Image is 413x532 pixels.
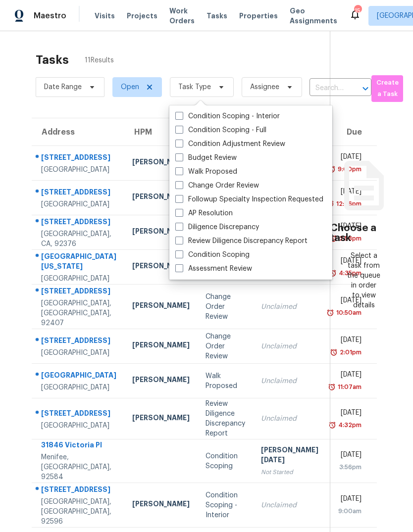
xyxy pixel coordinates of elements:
div: Condition Scoping [206,451,245,471]
span: Maestro [34,11,66,21]
label: Review Diligence Discrepancy Report [175,236,308,246]
button: Create a Task [371,75,403,102]
span: Date Range [44,82,82,92]
label: Condition Scoping - Full [175,125,266,135]
span: Task Type [178,82,211,92]
div: [GEOGRAPHIC_DATA] [41,199,116,209]
label: Diligence Discrepancy [175,222,259,232]
img: Overdue Alarm Icon [328,420,336,430]
div: Walk Proposed [206,371,245,391]
div: [GEOGRAPHIC_DATA], [GEOGRAPHIC_DATA], 92596 [41,497,116,527]
div: [STREET_ADDRESS] [41,187,116,199]
div: [GEOGRAPHIC_DATA], [GEOGRAPHIC_DATA], 92407 [41,298,116,328]
h3: Choose a task [330,223,397,243]
span: Visits [95,11,115,21]
label: Assessment Review [175,264,252,274]
span: Assignee [250,82,279,92]
div: [GEOGRAPHIC_DATA] [41,370,116,383]
div: [PERSON_NAME] [132,157,190,169]
label: Walk Proposed [175,167,237,177]
div: Unclaimed [261,376,318,386]
div: [GEOGRAPHIC_DATA][US_STATE] [41,251,116,274]
span: Properties [239,11,278,21]
span: Open [121,82,139,92]
div: [STREET_ADDRESS] [41,217,116,229]
h2: Tasks [36,55,69,65]
div: 15 [354,6,361,16]
th: Address [32,118,124,146]
div: [PERSON_NAME] [132,300,190,313]
img: Overdue Alarm Icon [326,308,334,318]
div: Not Started [261,467,318,477]
span: Create a Task [376,77,398,100]
div: Change Order Review [206,292,245,322]
div: [PERSON_NAME] [132,192,190,204]
div: [GEOGRAPHIC_DATA] [41,348,116,358]
div: [STREET_ADDRESS] [41,336,116,348]
div: [GEOGRAPHIC_DATA] [41,383,116,392]
div: Unclaimed [261,414,318,424]
label: AP Resolution [175,208,233,218]
input: Search by address [310,81,344,96]
div: [PERSON_NAME] [132,340,190,352]
button: Open [359,82,372,96]
label: Condition Adjustment Review [175,139,285,149]
div: Review Diligence Discrepancy Report [206,399,245,438]
span: 11 Results [85,55,114,65]
div: [GEOGRAPHIC_DATA], CA, 92376 [41,229,116,249]
label: Change Order Review [175,181,259,191]
div: Unclaimed [261,341,318,351]
span: Work Orders [169,6,195,26]
div: [PERSON_NAME] [132,499,190,511]
img: Overdue Alarm Icon [328,382,336,392]
div: [PERSON_NAME][DATE] [261,445,318,467]
div: Unclaimed [261,500,318,510]
div: [GEOGRAPHIC_DATA] [41,165,116,175]
div: Menifee, [GEOGRAPHIC_DATA], 92584 [41,452,116,482]
div: [PERSON_NAME] [132,413,190,425]
span: Geo Assignments [290,6,337,26]
div: Condition Scoping - Interior [206,490,245,520]
div: [PERSON_NAME] [132,226,190,239]
div: [STREET_ADDRESS] [41,286,116,298]
th: HPM [124,118,198,146]
div: [GEOGRAPHIC_DATA] [41,274,116,284]
div: [PERSON_NAME] [132,261,190,273]
label: Followup Specialty Inspection Requested [175,194,323,204]
span: Projects [127,11,157,21]
div: Unclaimed [261,302,318,312]
div: [GEOGRAPHIC_DATA] [41,421,116,431]
div: Change Order Review [206,332,245,361]
label: Condition Scoping [175,250,250,260]
div: 31846 Victoria Pl [41,440,116,452]
span: Tasks [206,12,227,19]
label: Condition Scoping - Interior [175,111,280,121]
div: [STREET_ADDRESS] [41,408,116,421]
div: [STREET_ADDRESS] [41,152,116,165]
label: Budget Review [175,153,237,163]
div: [PERSON_NAME] [132,375,190,387]
div: Select a task from the queue in order to view details [347,251,380,310]
div: [STREET_ADDRESS] [41,484,116,497]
